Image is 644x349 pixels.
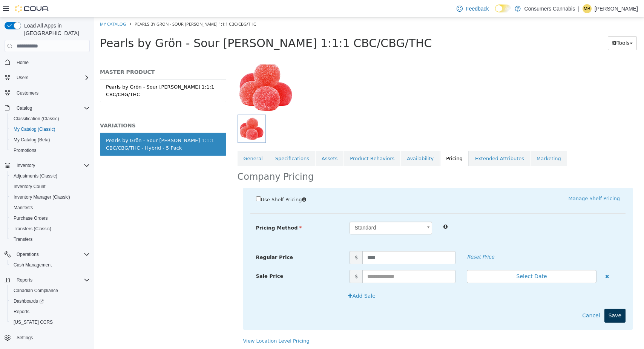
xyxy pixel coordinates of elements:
a: Pearls by Grön - Sour [PERSON_NAME] 1:1:1 CBC/CBG/THC [6,62,132,85]
h5: VARIATIONS [6,105,132,112]
a: Purchase Orders [11,214,51,223]
a: My Catalog (Beta) [11,135,53,144]
button: Transfers [8,234,93,245]
button: Settings [2,332,93,343]
button: My Catalog (Classic) [8,124,93,135]
a: Customers [14,89,41,98]
button: Reports [8,306,93,317]
a: Transfers (Classic) [11,224,54,233]
span: Home [17,60,29,66]
a: Cash Management [11,260,55,269]
span: Operations [17,251,39,257]
span: Pearls by Grön - Sour [PERSON_NAME] 1:1:1 CBC/CBG/THC [40,4,162,9]
button: Catalog [14,104,35,113]
h5: MASTER PRODUCT [6,51,132,58]
span: Feedback [466,5,489,12]
button: Customers [2,87,93,98]
span: Adjustments (Classic) [11,171,90,181]
span: Standard [256,205,328,217]
h2: Company Pricing [143,154,220,165]
span: Purchase Orders [11,214,90,223]
span: Manifests [14,205,33,211]
button: Catalog [2,103,93,113]
a: Settings [14,333,36,342]
span: Catalog [17,105,32,111]
a: Dashboards [11,297,47,306]
button: My Catalog (Beta) [8,135,93,145]
a: Dashboards [8,296,93,306]
button: Canadian Compliance [8,285,93,296]
a: Inventory Count [11,182,49,191]
span: Transfers (Classic) [11,224,90,233]
span: Regular Price [162,237,199,243]
button: Adjustments (Classic) [8,171,93,181]
span: Transfers [14,236,32,242]
span: Inventory Manager (Classic) [14,194,70,200]
a: Pricing [346,133,374,149]
button: Transfers (Classic) [8,223,93,234]
a: Reports [11,307,32,316]
span: My Catalog (Beta) [14,137,50,143]
button: Tools [514,19,543,33]
button: Operations [2,249,93,260]
span: My Catalog (Beta) [11,135,90,144]
span: Operations [14,250,90,259]
button: Cash Management [8,260,93,270]
button: Inventory Manager (Classic) [8,192,93,202]
button: Select Date [373,253,502,266]
span: Users [14,73,90,82]
button: Home [2,57,93,67]
span: Washington CCRS [11,318,90,327]
span: Reports [14,309,29,315]
button: Reports [14,276,35,285]
a: Manage Shelf Pricing [474,178,526,184]
a: View Location Level Pricing [149,321,215,326]
button: Users [14,73,31,82]
span: Transfers [11,235,90,244]
a: Classification (Classic) [11,114,62,123]
a: Marketing [436,133,473,149]
span: Classification (Classic) [11,114,90,123]
span: [US_STATE] CCRS [14,319,53,325]
span: Promotions [14,147,37,153]
div: Pearls by Grön - Sour [PERSON_NAME] 1:1:1 CBC/CBG/THC - Hybrid - 5 Pack [12,119,126,134]
button: Cancel [484,291,510,305]
span: Manifests [11,203,90,212]
span: Reports [14,276,90,285]
span: Dashboards [11,297,90,306]
a: Specifications [175,133,221,149]
a: Manifests [11,203,36,212]
a: Inventory Manager (Classic) [11,193,73,202]
p: [PERSON_NAME] [595,4,638,13]
span: Transfers (Classic) [14,226,51,232]
button: Add Sale [250,272,285,286]
a: Transfers [11,235,35,244]
span: Reports [11,307,90,316]
a: Extended Attributes [375,133,436,149]
span: Inventory Manager (Classic) [11,193,90,202]
a: My Catalog (Classic) [11,125,58,134]
a: Assets [221,133,249,149]
p: | [578,4,580,13]
span: Inventory Count [11,182,90,191]
img: 150 [143,41,200,97]
a: My Catalog [6,4,32,9]
button: Save [510,291,531,305]
span: Use Shelf Pricing [167,179,208,185]
span: MB [584,4,590,13]
span: Customers [17,90,38,96]
div: Michael Bertani [583,4,592,13]
a: [US_STATE] CCRS [11,318,56,327]
span: Dashboards [14,298,44,304]
input: Use Shelf Pricing [162,179,167,184]
span: Classification (Classic) [14,116,59,122]
a: Promotions [11,146,40,155]
span: Promotions [11,146,90,155]
span: Inventory Count [14,184,46,190]
button: Purchase Orders [8,213,93,223]
span: Catalog [14,104,90,113]
span: Reports [17,277,32,283]
span: $ [255,234,268,247]
button: Inventory Count [8,181,93,192]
